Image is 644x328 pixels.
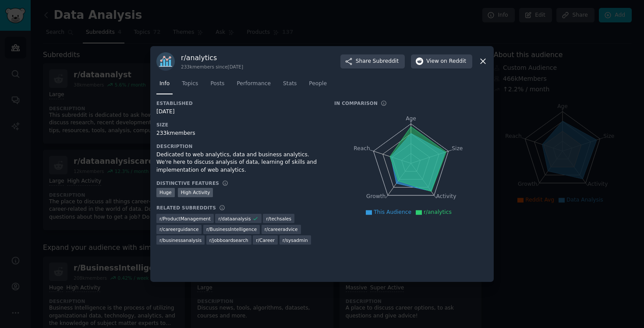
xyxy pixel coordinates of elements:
[256,237,275,243] span: r/ Career
[181,53,243,62] h3: r/ analytics
[159,216,211,222] span: r/ ProductManagement
[206,226,257,232] span: r/ BusinessIntelligence
[159,80,170,88] span: Info
[218,216,251,222] span: r/ dataanalysis
[374,209,411,215] span: This Audience
[234,77,274,95] a: Performance
[156,52,175,71] img: analytics
[452,145,463,151] tspan: Size
[207,77,227,95] a: Posts
[156,122,322,128] h3: Size
[436,193,456,199] tspan: Activity
[156,100,322,106] h3: Established
[406,115,416,122] tspan: Age
[283,80,297,88] span: Stats
[309,80,327,88] span: People
[156,77,173,95] a: Info
[356,58,399,65] span: Share
[340,54,405,68] button: ShareSubreddit
[210,80,224,88] span: Posts
[354,145,370,151] tspan: Reach
[159,226,198,232] span: r/ careerguidance
[366,193,386,199] tspan: Growth
[441,58,466,65] span: on Reddit
[373,58,399,65] span: Subreddit
[156,130,322,137] div: 233k members
[426,58,466,65] span: View
[306,77,330,95] a: People
[424,209,452,215] span: r/analytics
[156,188,175,197] div: Huge
[237,80,271,88] span: Performance
[266,216,291,222] span: r/ techsales
[209,237,248,243] span: r/ jobboardsearch
[159,237,202,243] span: r/ businessanalysis
[156,151,322,174] div: Dedicated to web analytics, data and business analytics. We're here to discuss analysis of data, ...
[181,64,243,70] div: 233k members since [DATE]
[334,100,378,106] h3: In Comparison
[179,77,201,95] a: Topics
[280,77,300,95] a: Stats
[156,108,322,116] div: [DATE]
[265,226,298,232] span: r/ careeradvice
[156,205,216,211] h3: Related Subreddits
[156,143,322,149] h3: Description
[178,188,213,197] div: High Activity
[411,54,472,68] button: Viewon Reddit
[283,237,308,243] span: r/ sysadmin
[182,80,198,88] span: Topics
[156,180,219,186] h3: Distinctive Features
